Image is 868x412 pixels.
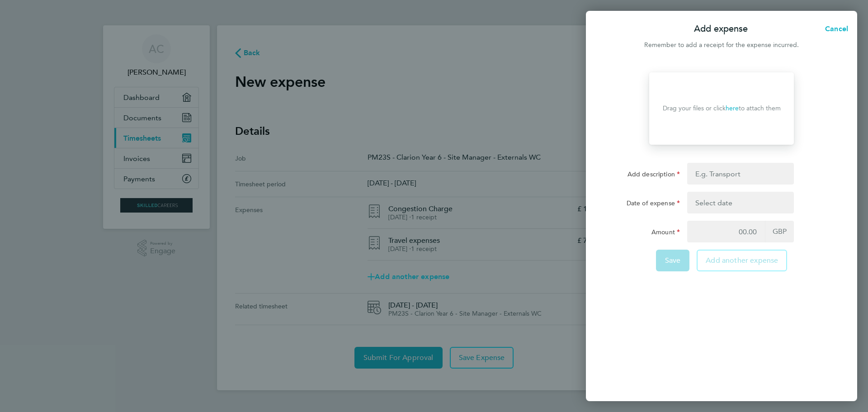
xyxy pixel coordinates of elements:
[765,221,794,242] span: GBP
[687,221,765,242] input: 00.00
[687,163,794,185] input: E.g. Transport
[651,228,680,239] label: Amount
[586,40,857,51] div: Remember to add a receipt for the expense incurred.
[627,170,680,181] label: Add description
[811,20,857,38] button: Cancel
[726,104,739,112] a: here
[663,104,781,113] p: Drag your files or click to attach them
[694,23,748,35] p: Add expense
[822,24,848,33] span: Cancel
[627,199,680,210] label: Date of expense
